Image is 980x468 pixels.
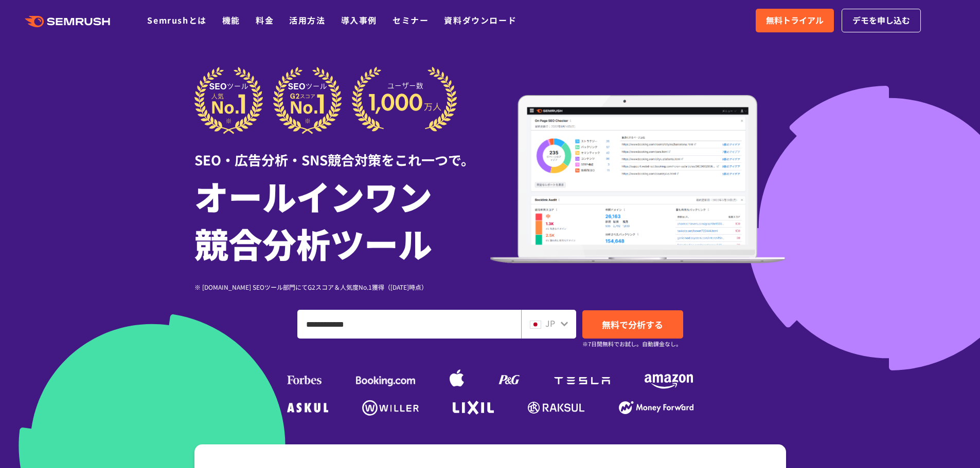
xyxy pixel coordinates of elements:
iframe: Help widget launcher [888,428,969,457]
div: ※ [DOMAIN_NAME] SEOツール部門にてG2スコア＆人気度No.1獲得（[DATE]時点） [194,282,490,292]
h1: オールインワン 競合分析ツール [194,172,490,267]
a: Semrushとは [147,14,206,26]
div: SEO・広告分析・SNS競合対策をこれ一つで。 [194,134,490,170]
a: 機能 [222,14,240,26]
a: 無料トライアル [756,9,834,32]
span: 無料で分析する [602,318,663,331]
input: ドメイン、キーワードまたはURLを入力してください [298,310,521,338]
a: 導入事例 [341,14,377,26]
a: 資料ダウンロード [444,14,516,26]
a: 活用方法 [289,14,325,26]
a: 無料で分析する [582,310,683,339]
span: 無料トライアル [766,14,824,27]
a: デモを申し込む [842,9,921,32]
small: ※7日間無料でお試し。自動課金なし。 [582,339,682,349]
a: 料金 [256,14,274,26]
span: JP [545,317,555,329]
a: セミナー [393,14,429,26]
span: デモを申し込む [852,14,910,27]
